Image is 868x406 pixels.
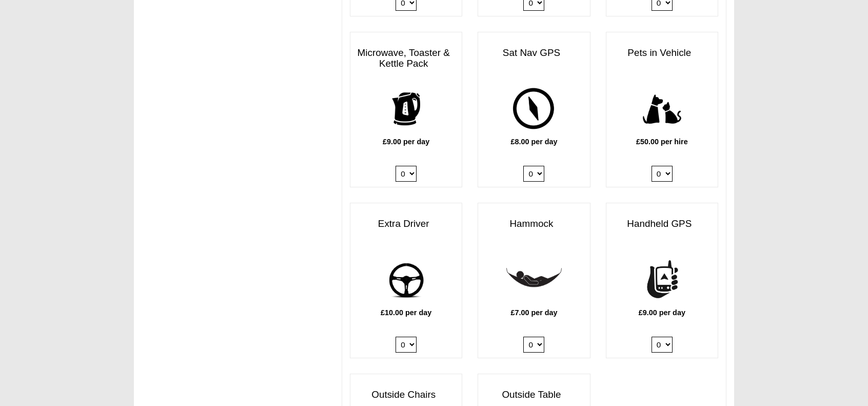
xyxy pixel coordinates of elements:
[506,81,562,137] img: gps.png
[506,252,562,308] img: hammock.png
[381,308,431,317] b: £10.00 per day
[510,138,557,146] b: £8.00 per day
[350,384,462,405] h3: Outside Chairs
[378,252,434,308] img: add-driver.png
[636,138,688,146] b: £50.00 per hire
[478,214,589,235] h3: Hammock
[478,384,589,405] h3: Outside Table
[350,214,462,235] h3: Extra Driver
[510,308,557,317] b: £7.00 per day
[478,43,589,64] h3: Sat Nav GPS
[378,81,434,137] img: kettle.png
[383,138,429,146] b: £9.00 per day
[350,43,462,74] h3: Microwave, Toaster & Kettle Pack
[634,81,690,137] img: pets.png
[639,308,685,317] b: £9.00 per day
[634,252,690,308] img: handheld-gps.png
[606,214,718,235] h3: Handheld GPS
[606,43,718,64] h3: Pets in Vehicle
